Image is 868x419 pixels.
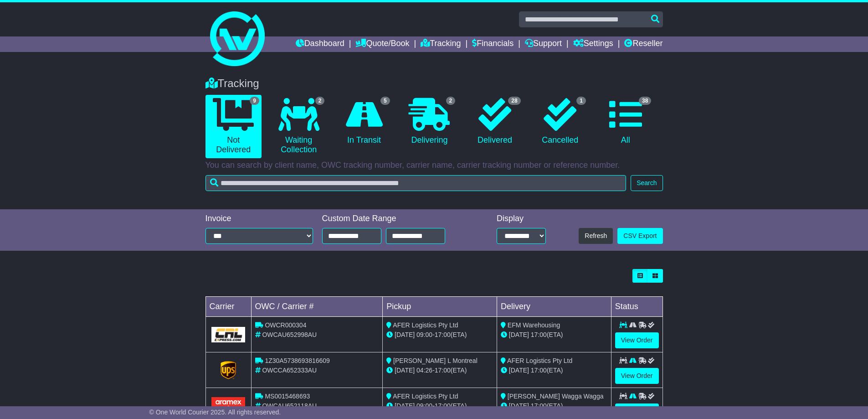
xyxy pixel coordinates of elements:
[624,36,663,52] a: Reseller
[573,36,613,52] a: Settings
[251,297,383,317] td: OWC / Carrier #
[205,214,313,224] div: Invoice
[395,367,415,374] span: [DATE]
[435,331,451,338] span: 17:00
[386,401,493,411] div: - (ETA)
[472,36,514,52] a: Financials
[435,367,451,374] span: 17:00
[315,97,325,105] span: 2
[386,366,493,375] div: - (ETA)
[265,321,306,329] span: OWCR000304
[322,214,468,224] div: Custom Date Range
[508,321,560,329] span: EFM Warehousing
[296,36,344,52] a: Dashboard
[401,95,457,149] a: 2 Delivering
[576,97,586,105] span: 1
[395,402,415,409] span: [DATE]
[383,297,497,317] td: Pickup
[416,367,432,374] span: 04:26
[639,97,651,105] span: 38
[149,409,281,416] span: © One World Courier 2025. All rights reserved.
[250,97,259,105] span: 9
[262,367,317,374] span: OWCCA652333AU
[611,297,663,317] td: Status
[467,95,523,149] a: 28 Delivered
[617,228,663,244] a: CSV Export
[525,36,562,52] a: Support
[271,95,327,158] a: 2 Waiting Collection
[265,393,310,400] span: MS0015468693
[395,331,415,338] span: [DATE]
[615,368,659,384] a: View Order
[579,228,613,244] button: Refresh
[205,95,262,158] a: 9 Not Delivered
[497,297,611,317] td: Delivery
[597,95,653,149] a: 38 All
[446,97,456,105] span: 2
[211,327,246,342] img: GetCarrierServiceLogo
[421,36,461,52] a: Tracking
[393,393,458,400] span: AFER Logistics Pty Ltd
[393,321,458,329] span: AFER Logistics Pty Ltd
[501,366,607,375] div: (ETA)
[631,175,663,191] button: Search
[262,402,317,409] span: OWCAU652118AU
[205,297,251,317] td: Carrier
[393,357,478,364] span: [PERSON_NAME] L Montreal
[509,402,529,409] span: [DATE]
[508,97,520,105] span: 28
[615,332,659,348] a: View Order
[501,330,607,340] div: (ETA)
[531,402,547,409] span: 17:00
[386,330,493,340] div: - (ETA)
[336,95,392,149] a: 5 In Transit
[532,95,588,149] a: 1 Cancelled
[205,160,663,171] p: You can search by client name, OWC tracking number, carrier name, carrier tracking number or refe...
[265,357,329,364] span: 1Z30A5738693816609
[211,397,246,414] img: Aramex.png
[509,331,529,338] span: [DATE]
[416,402,432,409] span: 09:00
[221,361,236,379] img: GetCarrierServiceLogo
[262,331,317,338] span: OWCAU652998AU
[435,402,451,409] span: 17:00
[355,36,409,52] a: Quote/Book
[497,214,546,224] div: Display
[531,367,547,374] span: 17:00
[508,393,604,400] span: [PERSON_NAME] Wagga Wagga
[201,77,668,90] div: Tracking
[509,367,529,374] span: [DATE]
[501,401,607,411] div: (ETA)
[531,331,547,338] span: 17:00
[416,331,432,338] span: 09:00
[380,97,390,105] span: 5
[507,357,572,364] span: AFER Logistics Pty Ltd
